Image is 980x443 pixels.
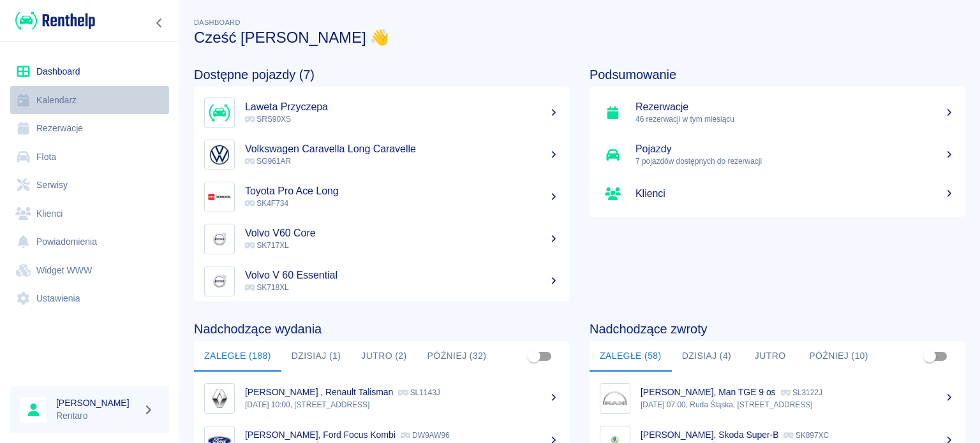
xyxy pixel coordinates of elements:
button: Dzisiaj (1) [281,341,352,372]
span: SK717XL [245,241,289,250]
h4: Nadchodzące wydania [194,321,569,337]
p: 7 pojazdów dostępnych do rezerwacji [635,156,954,167]
h3: Cześć [PERSON_NAME] 👋 [194,29,965,47]
button: Zaległe (58) [590,341,672,372]
button: Później (10) [799,341,879,372]
h5: Rezerwacje [635,101,954,113]
a: Image[PERSON_NAME] , Renault Talisman SL1143J[DATE] 10:00, [STREET_ADDRESS] [194,377,569,419]
p: SL3122J [781,388,822,397]
img: Image [207,227,232,251]
button: Jutro [741,341,799,372]
button: Zaległe (188) [194,341,281,372]
span: Pokaż przypisane tylko do mnie [522,344,546,368]
h4: Dostępne pojazdy (7) [194,67,569,82]
a: Serwisy [10,171,169,200]
h5: Volvo V60 Core [245,227,559,240]
a: Klienci [590,176,965,212]
button: Dzisiaj (4) [672,341,742,372]
img: Image [207,269,232,293]
span: SK718XL [245,283,289,292]
h4: Nadchodzące zwroty [590,321,965,337]
h5: Toyota Pro Ace Long [245,185,559,198]
img: Image [207,386,232,410]
img: Renthelp logo [15,10,95,31]
p: [DATE] 10:00, [STREET_ADDRESS] [245,399,559,410]
a: Klienci [10,200,169,228]
img: Image [207,185,232,209]
h5: Volkswagen Caravella Long Caravelle [245,143,559,156]
a: Ustawienia [10,284,169,313]
img: Image [603,386,627,410]
span: Dashboard [194,18,241,26]
h6: [PERSON_NAME] [56,396,138,409]
h5: Volvo V 60 Essential [245,269,559,282]
a: ImageVolvo V60 Core SK717XL [194,218,569,260]
span: SRS90XS [245,115,291,124]
a: Kalendarz [10,86,169,115]
img: Image [207,101,232,125]
a: ImageToyota Pro Ace Long SK4F734 [194,176,569,218]
a: ImageVolvo V 60 Essential SK718XL [194,260,569,302]
a: Image[PERSON_NAME], Man TGE 9 os SL3122J[DATE] 07:00, Ruda Śląska, [STREET_ADDRESS] [590,377,965,419]
p: [PERSON_NAME] , Renault Talisman [245,387,393,397]
p: [PERSON_NAME], Skoda Super-B [641,430,778,440]
p: SK897XC [783,431,829,440]
h5: Pojazdy [635,143,954,156]
button: Jutro (2) [351,341,417,372]
p: DW9AW96 [401,431,450,440]
h5: Laweta Przyczepa [245,101,559,113]
button: Później (32) [417,341,497,372]
span: SK4F734 [245,199,288,208]
p: 46 rezerwacji w tym miesiącu [635,113,954,125]
p: [PERSON_NAME], Man TGE 9 os [641,387,776,397]
p: Rentaro [56,409,138,423]
h5: Klienci [635,187,954,200]
h4: Podsumowanie [590,67,965,82]
a: ImageLaweta Przyczepa SRS90XS [194,92,569,134]
p: [DATE] 07:00, Ruda Śląska, [STREET_ADDRESS] [641,399,954,410]
a: Powiadomienia [10,228,169,256]
a: ImageVolkswagen Caravella Long Caravelle SG961AR [194,134,569,176]
span: SG961AR [245,157,291,166]
a: Rezerwacje46 rezerwacji w tym miesiącu [590,92,965,134]
p: SL1143J [398,388,440,397]
img: Image [207,143,232,167]
a: Flota [10,143,169,171]
p: [PERSON_NAME], Ford Focus Kombi [245,430,396,440]
a: Renthelp logo [10,10,95,31]
a: Dashboard [10,57,169,86]
a: Pojazdy7 pojazdów dostępnych do rezerwacji [590,134,965,176]
a: Widget WWW [10,256,169,285]
button: Zwiń nawigację [150,15,169,31]
a: Rezerwacje [10,114,169,143]
span: Pokaż przypisane tylko do mnie [917,344,942,368]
